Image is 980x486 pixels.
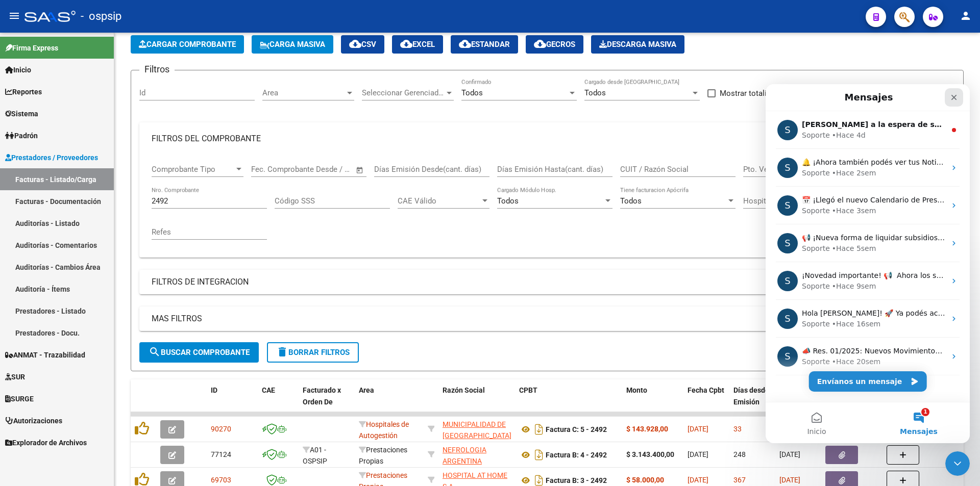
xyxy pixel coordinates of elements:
[443,420,511,452] span: MUNICIPALIDAD DE [GEOGRAPHIC_DATA][PERSON_NAME]
[5,371,25,382] span: SUR
[36,46,64,57] div: Soporte
[81,5,121,28] span: - ospsip
[139,122,955,155] mat-expansion-panel-header: FILTROS DEL COMPROBANTE
[546,451,607,459] strong: Factura B: 4 - 2492
[139,342,259,363] button: Buscar Comprobante
[66,272,115,283] div: • Hace 20sem
[443,386,485,394] span: Razón Social
[626,450,674,458] strong: $ 3.143.400,00
[36,272,64,283] div: Soporte
[519,386,537,394] span: CPBT
[779,476,800,484] span: [DATE]
[12,262,32,283] div: Profile image for Soporte
[349,40,376,49] span: CSV
[152,165,234,174] span: Comprobante Tipo
[276,346,288,358] mat-icon: delete
[43,287,161,308] button: Envíanos un mensaje
[149,348,250,357] span: Buscar Comprobante
[688,425,708,433] span: [DATE]
[599,40,676,49] span: Descarga Masiva
[584,88,606,97] span: Todos
[303,386,341,406] span: Facturado x Orden De
[359,386,374,394] span: Area
[354,164,366,176] button: Open calendar
[392,35,443,54] button: EXCEL
[66,46,100,57] div: • Hace 4d
[5,130,38,141] span: Padrón
[443,444,511,466] div: 30696388934
[359,420,409,440] span: Hospitales de Autogestión
[211,386,217,394] span: ID
[683,379,729,424] datatable-header-cell: Fecha Cpbt
[211,476,231,484] span: 69703
[276,348,350,357] span: Borrar Filtros
[945,451,970,476] iframe: Intercom live chat
[66,197,111,208] div: • Hace 9sem
[139,40,236,49] span: Cargar Comprobante
[532,421,546,438] i: Descargar documento
[733,450,746,458] span: 248
[207,379,258,424] datatable-header-cell: ID
[733,386,769,406] span: Días desde Emisión
[5,152,98,163] span: Prestadores / Proveedores
[302,165,351,174] input: Fecha fin
[152,276,930,288] mat-panel-title: FILTROS DE INTEGRACION
[626,425,668,433] strong: $ 143.928,00
[102,318,204,359] button: Mensajes
[359,446,407,466] span: Prestaciones Propias
[262,88,345,97] span: Area
[960,10,972,22] mat-icon: person
[36,197,64,208] div: Soporte
[36,36,231,44] span: [PERSON_NAME] a la espera de sus comentarios
[66,121,111,132] div: • Hace 3sem
[131,35,244,54] button: Cargar Comprobante
[66,159,111,170] div: • Hace 5sem
[398,196,480,206] span: CAE Válido
[688,476,708,484] span: [DATE]
[258,379,299,424] datatable-header-cell: CAE
[733,476,746,484] span: 367
[8,10,20,22] mat-icon: menu
[134,344,172,351] span: Mensajes
[139,62,175,76] h3: Filtros
[260,40,325,49] span: Carga Masiva
[461,88,483,97] span: Todos
[12,187,32,207] div: Profile image for Soporte
[152,133,930,144] mat-panel-title: FILTROS DEL COMPROBANTE
[149,346,161,358] mat-icon: search
[688,386,724,394] span: Fecha Cpbt
[36,159,64,170] div: Soporte
[152,313,930,324] mat-panel-title: MAS FILTROS
[349,38,361,50] mat-icon: cloud_download
[546,476,607,484] strong: Factura B: 3 - 2492
[5,393,34,404] span: SURGE
[12,111,32,132] div: Profile image for Soporte
[526,35,583,54] button: Gecros
[5,349,85,361] span: ANMAT - Trazabilidad
[5,437,87,448] span: Explorador de Archivos
[5,108,38,119] span: Sistema
[5,64,31,75] span: Inicio
[620,196,642,206] span: Todos
[5,42,58,54] span: Firma Express
[211,450,231,458] span: 77124
[459,40,510,49] span: Estandar
[341,35,384,54] button: CSV
[451,35,518,54] button: Estandar
[12,73,32,94] div: Profile image for Soporte
[355,379,424,424] datatable-header-cell: Area
[591,35,684,54] app-download-masive: Descarga masiva de comprobantes (adjuntos)
[267,342,359,363] button: Borrar Filtros
[139,306,955,331] mat-expansion-panel-header: MAS FILTROS
[546,425,607,433] strong: Factura C: 5 - 2492
[400,38,412,50] mat-icon: cloud_download
[626,386,647,394] span: Monto
[733,425,742,433] span: 33
[36,235,64,245] div: Soporte
[591,35,684,54] button: Descarga Masiva
[139,270,955,294] mat-expansion-panel-header: FILTROS DE INTEGRACION
[66,84,111,94] div: • Hace 2sem
[252,35,333,54] button: Carga Masiva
